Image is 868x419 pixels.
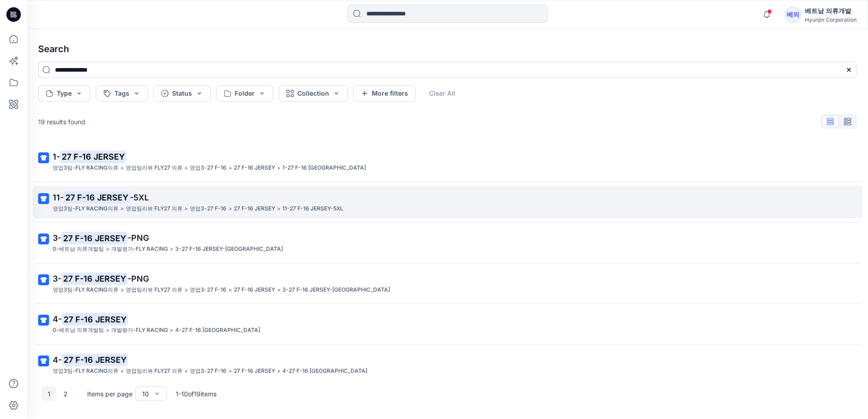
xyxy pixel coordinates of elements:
[184,163,188,173] p: >
[184,366,188,376] p: >
[87,389,133,399] p: Items per page
[228,366,232,376] p: >
[33,145,863,178] a: 1-27 F-16 JERSEY영업3팀-FLY RACING의류>영업팀리뷰 FLY27 의류>영업3-27 F-16>27 F-16 JERSEY>1-27 F-16 [GEOGRAPHIC...
[277,366,281,376] p: >
[53,355,62,365] span: 4-
[126,285,182,295] p: 영업팀리뷰 FLY27 의류
[61,232,128,244] mark: 27 F-16 JERSEY
[190,204,227,214] p: 영업3-27 F-16
[53,163,118,173] p: 영업3팀-FLY RACING의류
[33,307,863,341] a: 4-27 F-16 JERSEY0-베트남 의류개발팀>개발평가-FLY RACING>4-27 F-16 [GEOGRAPHIC_DATA]
[142,389,149,399] div: 10
[228,163,232,173] p: >
[175,244,283,254] p: 3-27 F-16 JERSEY-PNG
[184,204,188,214] p: >
[53,274,61,283] span: 3-
[128,274,149,283] span: -PNG
[282,163,366,173] p: 1-27 F-16 JERSEY
[216,85,273,102] button: Folder
[53,204,118,214] p: 영업3팀-FLY RACING의류
[64,191,130,204] mark: 27 F-16 JERSEY
[31,36,864,62] h4: Search
[53,193,64,202] span: 11-
[60,150,126,163] mark: 27 F-16 JERSEY
[106,326,109,335] p: >
[53,233,61,243] span: 3-
[38,85,90,102] button: Type
[228,204,232,214] p: >
[130,193,149,202] span: -5XL
[33,348,863,381] a: 4-27 F-16 JERSEY영업3팀-FLY RACING의류>영업팀리뷰 FLY27 의류>영업3-27 F-16>27 F-16 JERSEY>4-27 F-16 [GEOGRAPHIC...
[120,163,124,173] p: >
[153,85,211,102] button: Status
[234,285,275,295] p: 27 F-16 JERSEY
[62,313,128,326] mark: 27 F-16 JERSEY
[128,233,149,243] span: -PNG
[279,85,348,102] button: Collection
[805,16,857,23] div: Hyunjin Corporation
[282,366,367,376] p: 4-27 F-16 JERSEY
[42,386,56,401] button: 1
[277,204,281,214] p: >
[33,267,863,300] a: 3-27 F-16 JERSEY-PNG영업3팀-FLY RACING의류>영업팀리뷰 FLY27 의류>영업3-27 F-16>27 F-16 JERSEY>3-27 F-16 JERSEY-...
[805,5,857,16] div: 베트남 의류개발
[126,204,182,214] p: 영업팀리뷰 FLY27 의류
[53,326,104,335] p: 0-베트남 의류개발팀
[277,285,281,295] p: >
[170,244,173,254] p: >
[33,186,863,219] a: 11-27 F-16 JERSEY-5XL영업3팀-FLY RACING의류>영업팀리뷰 FLY27 의류>영업3-27 F-16>27 F-16 JERSEY>11-27 F-16 JERSE...
[38,117,85,127] p: 19 results found
[234,204,275,214] p: 27 F-16 JERSEY
[53,314,62,324] span: 4-
[785,6,801,23] div: 베의
[53,285,118,295] p: 영업3팀-FLY RACING의류
[175,326,260,335] p: 4-27 F-16 JERSEY
[170,326,173,335] p: >
[277,163,281,173] p: >
[234,366,275,376] p: 27 F-16 JERSEY
[96,85,148,102] button: Tags
[120,366,124,376] p: >
[282,204,343,214] p: 11-27 F-16 JERSEY-5XL
[53,366,118,376] p: 영업3팀-FLY RACING의류
[120,285,124,295] p: >
[282,285,390,295] p: 3-27 F-16 JERSEY-PNG
[190,366,227,376] p: 영업3-27 F-16
[53,244,104,254] p: 0-베트남 의류개발팀
[120,204,124,214] p: >
[176,389,217,399] p: 1 - 10 of 19 items
[61,272,128,285] mark: 27 F-16 JERSEY
[111,244,168,254] p: 개발평가-FLY RACING
[58,386,73,401] button: 2
[184,285,188,295] p: >
[228,285,232,295] p: >
[126,366,182,376] p: 영업팀리뷰 FLY27 의류
[126,163,182,173] p: 영업팀리뷰 FLY27 의류
[353,85,416,102] button: More filters
[190,163,227,173] p: 영업3-27 F-16
[234,163,275,173] p: 27 F-16 JERSEY
[53,152,60,161] span: 1-
[106,244,109,254] p: >
[33,226,863,259] a: 3-27 F-16 JERSEY-PNG0-베트남 의류개발팀>개발평가-FLY RACING>3-27 F-16 JERSEY-[GEOGRAPHIC_DATA]
[190,285,227,295] p: 영업3-27 F-16
[111,326,168,335] p: 개발평가-FLY RACING
[62,353,128,366] mark: 27 F-16 JERSEY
